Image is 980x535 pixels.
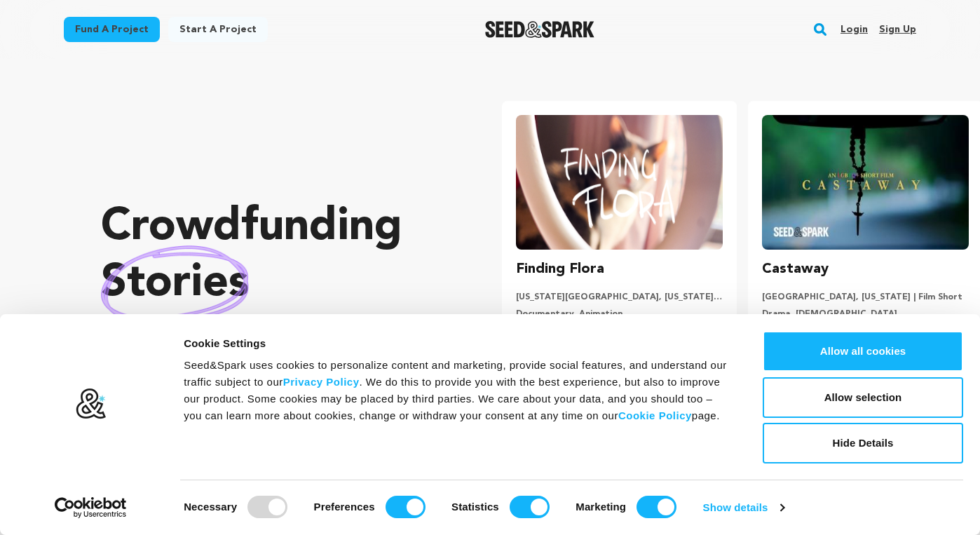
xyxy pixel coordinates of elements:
[485,21,595,38] img: Seed&Spark Logo Dark Mode
[618,409,692,421] a: Cookie Policy
[763,377,963,418] button: Allow selection
[763,331,963,372] button: Allow all cookies
[879,18,916,41] a: Sign up
[183,490,184,491] legend: Consent Selection
[763,423,963,463] button: Hide Details
[576,501,626,513] strong: Marketing
[184,335,731,352] div: Cookie Settings
[762,292,969,303] p: [GEOGRAPHIC_DATA], [US_STATE] | Film Short
[516,292,723,303] p: [US_STATE][GEOGRAPHIC_DATA], [US_STATE] | Film Short
[314,501,375,513] strong: Preferences
[64,17,160,42] a: Fund a project
[516,115,723,250] img: Finding Flora image
[283,376,360,388] a: Privacy Policy
[516,309,723,320] p: Documentary, Animation
[75,388,107,420] img: logo
[762,309,969,320] p: Drama, [DEMOGRAPHIC_DATA]
[168,17,268,42] a: Start a project
[451,501,499,513] strong: Statistics
[485,21,595,38] a: Seed&Spark Homepage
[762,258,829,280] h3: Castaway
[841,18,868,41] a: Login
[29,497,152,518] a: Usercentrics Cookiebot - opens in a new window
[184,501,237,513] strong: Necessary
[762,115,969,250] img: Castaway image
[184,357,731,424] div: Seed&Spark uses cookies to personalize content and marketing, provide social features, and unders...
[516,258,604,280] h3: Finding Flora
[101,245,249,322] img: hand sketched image
[703,497,784,518] a: Show details
[101,200,446,368] p: Crowdfunding that .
